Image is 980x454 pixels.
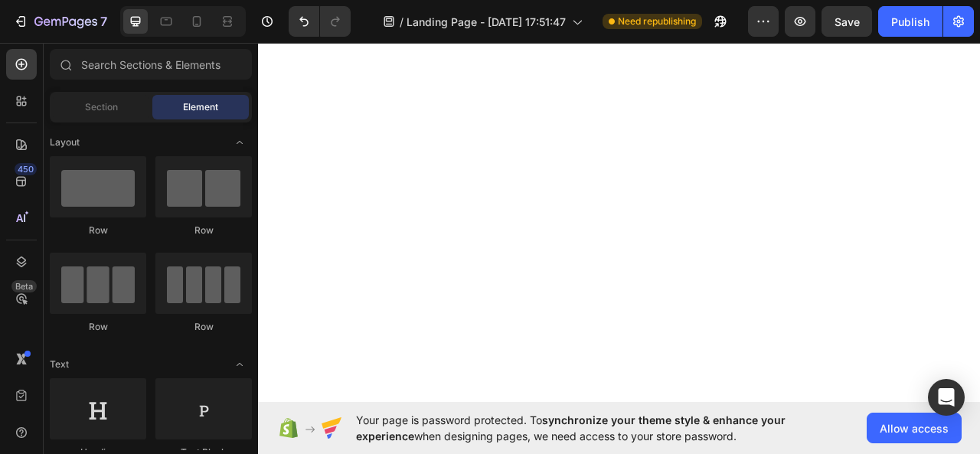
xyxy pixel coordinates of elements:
[878,6,942,37] button: Publish
[400,14,403,30] span: /
[227,130,252,155] span: Toggle open
[50,358,69,371] span: Text
[356,412,845,444] span: Your page is password protected. To when designing pages, we need access to your store password.
[867,413,962,443] button: Allow access
[227,352,252,377] span: Toggle open
[50,320,146,334] div: Row
[258,38,980,408] iframe: Design area
[15,163,37,175] div: 450
[880,420,949,436] span: Allow access
[835,15,860,28] span: Save
[100,12,107,31] p: 7
[618,15,696,28] span: Need republishing
[183,100,218,114] span: Element
[6,6,114,37] button: 7
[11,280,37,292] div: Beta
[356,413,786,443] span: synchronize your theme style & enhance your experience
[50,49,252,80] input: Search Sections & Elements
[407,14,566,30] span: Landing Page - [DATE] 17:51:47
[155,320,252,334] div: Row
[891,14,929,30] div: Publish
[928,379,965,416] div: Open Intercom Messenger
[50,136,80,149] span: Layout
[289,6,351,37] div: Undo/Redo
[50,224,146,237] div: Row
[155,224,252,237] div: Row
[822,6,872,37] button: Save
[85,100,118,114] span: Section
